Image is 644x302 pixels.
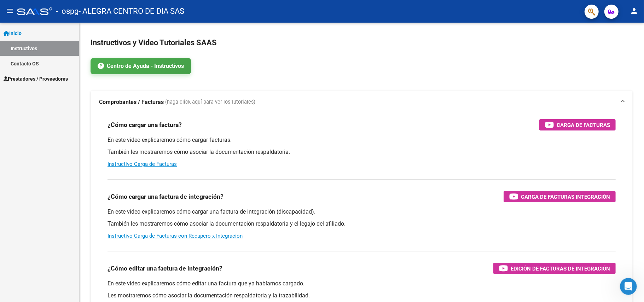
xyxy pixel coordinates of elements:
[165,98,255,106] span: (haga click aquí para ver los tutoriales)
[108,220,616,228] p: También les mostraremos cómo asociar la documentación respaldatoria y el legajo del afiliado.
[108,161,177,167] a: Instructivo Carga de Facturas
[99,98,164,106] strong: Comprobantes / Facturas
[108,263,222,273] h3: ¿Cómo editar una factura de integración?
[79,4,184,19] span: - ALEGRA CENTRO DE DIA SAS
[108,148,616,156] p: También les mostraremos cómo asociar la documentación respaldatoria.
[108,120,182,130] h3: ¿Cómo cargar una factura?
[91,91,633,114] mat-expansion-panel-header: Comprobantes / Facturas (haga click aquí para ver los tutoriales)
[557,121,610,129] span: Carga de Facturas
[493,263,616,274] button: Edición de Facturas de integración
[504,191,616,202] button: Carga de Facturas Integración
[511,264,610,273] span: Edición de Facturas de integración
[91,36,633,50] h2: Instructivos y Video Tutoriales SAAS
[108,208,616,216] p: En este video explicaremos cómo cargar una factura de integración (discapacidad).
[539,119,616,130] button: Carga de Facturas
[108,192,224,202] h3: ¿Cómo cargar una factura de integración?
[4,29,22,37] span: Inicio
[108,233,243,239] a: Instructivo Carga de Facturas con Recupero x Integración
[56,4,79,19] span: - ospg
[4,75,68,83] span: Prestadores / Proveedores
[108,280,616,288] p: En este video explicaremos cómo editar una factura que ya habíamos cargado.
[521,192,610,201] span: Carga de Facturas Integración
[108,136,616,144] p: En este video explicaremos cómo cargar facturas.
[6,7,14,15] mat-icon: menu
[91,58,191,74] a: Centro de Ayuda - Instructivos
[108,292,616,300] p: Les mostraremos cómo asociar la documentación respaldatoria y la trazabilidad.
[620,278,637,295] iframe: Intercom live chat
[630,7,638,15] mat-icon: person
